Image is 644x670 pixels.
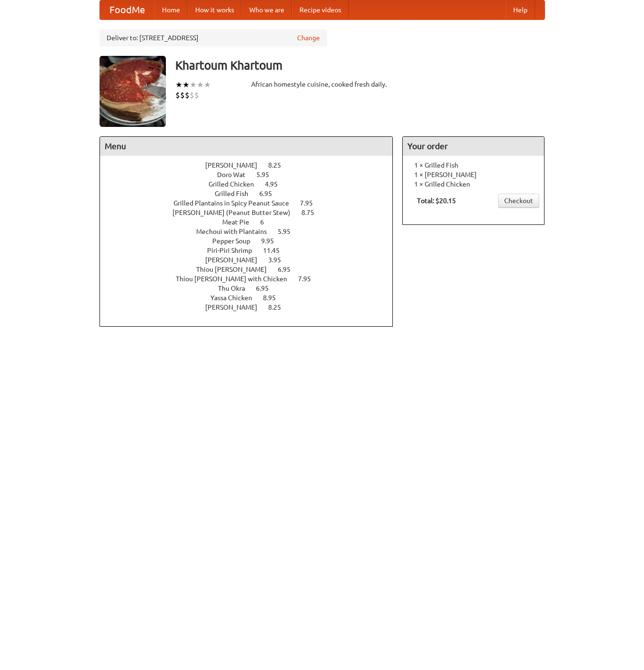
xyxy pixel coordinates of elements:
[172,209,300,216] span: [PERSON_NAME] (Peanut Butter Stew)
[212,237,291,245] a: Pepper Soup 9.95
[268,304,290,311] span: 8.25
[215,190,258,197] span: Grilled Fish
[297,33,320,43] a: Change
[205,256,299,264] a: [PERSON_NAME] 3.95
[196,228,276,235] span: Mechoui with Plantains
[268,256,290,264] span: 3.95
[207,247,297,254] a: Piri-Piri Shrimp 11.45
[222,218,281,226] a: Meat Pie 6
[172,209,332,216] a: [PERSON_NAME] (Peanut Butter Stew) 8.75
[408,161,539,170] li: 1 × Grilled Fish
[175,80,182,90] li: ★
[205,304,267,311] span: [PERSON_NAME]
[173,199,299,207] span: Grilled Plantains in Spicy Peanut Sauce
[298,275,320,283] span: 7.95
[205,161,299,169] a: [PERSON_NAME] 8.25
[506,0,535,19] a: Help
[417,197,456,205] b: Total: $20.15
[100,56,166,127] img: angular.jpg
[218,285,254,292] span: Thu Okra
[403,137,544,156] h4: Your order
[194,90,199,100] li: $
[205,304,299,311] a: [PERSON_NAME] 8.25
[256,285,278,292] span: 6.95
[154,0,188,19] a: Home
[190,90,194,100] li: $
[209,180,263,188] span: Grilled Chicken
[205,256,267,264] span: [PERSON_NAME]
[210,294,262,302] span: Yassa Chicken
[176,275,328,283] a: Thiou [PERSON_NAME] with Chicken 7.95
[180,90,185,100] li: $
[207,247,262,254] span: Piri-Piri Shrimp
[242,0,292,19] a: Who we are
[278,228,300,235] span: 5.95
[256,171,279,179] span: 5.95
[260,218,273,226] span: 6
[210,294,293,302] a: Yassa Chicken 8.95
[182,80,190,90] li: ★
[408,179,539,189] li: 1 × Grilled Chicken
[190,80,197,90] li: ★
[292,0,349,19] a: Recipe videos
[278,266,300,273] span: 6.95
[217,171,287,179] a: Doro Wat 5.95
[301,209,324,216] span: 8.75
[265,180,287,188] span: 4.95
[204,80,211,90] li: ★
[196,266,308,273] a: Thiou [PERSON_NAME] 6.95
[268,161,290,169] span: 8.25
[251,80,393,89] div: African homestyle cuisine, cooked fresh daily.
[300,199,322,207] span: 7.95
[100,137,393,156] h4: Menu
[498,194,539,208] a: Checkout
[205,161,267,169] span: [PERSON_NAME]
[185,90,190,100] li: $
[217,171,255,179] span: Doro Wat
[263,247,289,254] span: 11.45
[196,266,276,273] span: Thiou [PERSON_NAME]
[176,275,297,283] span: Thiou [PERSON_NAME] with Chicken
[261,237,283,245] span: 9.95
[212,237,260,245] span: Pepper Soup
[259,190,281,197] span: 6.95
[408,170,539,179] li: 1 × [PERSON_NAME]
[209,180,295,188] a: Grilled Chicken 4.95
[197,80,204,90] li: ★
[196,228,308,235] a: Mechoui with Plantains 5.95
[218,285,286,292] a: Thu Okra 6.95
[100,29,327,46] div: Deliver to: [STREET_ADDRESS]
[175,90,180,100] li: $
[188,0,242,19] a: How it works
[215,190,290,197] a: Grilled Fish 6.95
[222,218,259,226] span: Meat Pie
[263,294,285,302] span: 8.95
[100,0,154,19] a: FoodMe
[175,56,545,75] h3: Khartoum Khartoum
[173,199,330,207] a: Grilled Plantains in Spicy Peanut Sauce 7.95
